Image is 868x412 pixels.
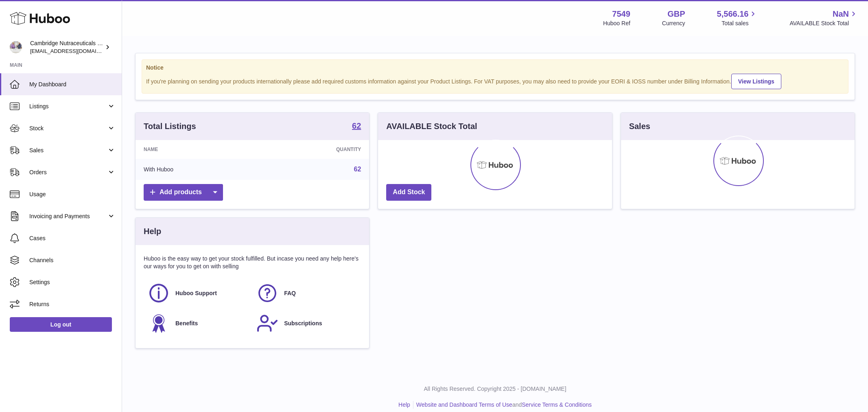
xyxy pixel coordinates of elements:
a: NaN AVAILABLE Stock Total [789,9,858,27]
span: FAQ [284,289,296,297]
h3: Total Listings [144,121,196,132]
span: Listings [29,103,107,110]
span: Orders [29,169,107,176]
div: If you're planning on sending your products internationally please add required customs informati... [146,72,844,89]
strong: 7549 [612,9,630,20]
h3: Sales [629,121,650,132]
span: Cases [29,234,116,242]
a: Add products [144,184,223,201]
span: AVAILABLE Stock Total [789,20,858,27]
th: Name [136,140,259,159]
p: Huboo is the easy way to get your stock fulfilled. But incase you need any help here's our ways f... [144,255,361,270]
a: FAQ [256,282,357,304]
span: Stock [29,125,107,132]
span: [EMAIL_ADDRESS][DOMAIN_NAME] [30,48,120,54]
span: NaN [833,9,849,20]
div: Currency [662,20,685,27]
span: Settings [29,278,116,286]
h3: AVAILABLE Stock Total [386,121,477,132]
span: Usage [29,191,116,198]
a: Help [398,401,410,408]
a: 62 [352,122,361,131]
strong: Notice [146,64,844,72]
span: Huboo Support [175,289,217,297]
span: Total sales [722,20,758,27]
span: My Dashboard [29,81,116,88]
span: Channels [29,256,116,264]
h3: Help [144,226,161,237]
span: Returns [29,300,116,308]
td: With Huboo [136,159,259,180]
p: All Rights Reserved. Copyright 2025 - [DOMAIN_NAME] [129,385,861,393]
div: Cambridge Nutraceuticals Ltd [30,39,103,55]
strong: 62 [352,122,361,130]
span: Sales [29,147,107,154]
span: Benefits [175,320,198,327]
a: 5,566.16 Total sales [717,9,758,27]
span: Subscriptions [284,320,322,327]
a: Add Stock [386,184,431,201]
div: Huboo Ref [603,20,630,27]
a: Log out [10,317,112,332]
img: qvc@camnutra.com [10,41,22,53]
li: and [413,401,592,409]
strong: GBP [667,9,685,20]
a: Subscriptions [256,312,357,334]
a: Benefits [148,312,248,334]
a: 62 [354,166,361,173]
a: Website and Dashboard Terms of Use [416,401,512,408]
a: View Listings [731,74,781,89]
th: Quantity [259,140,369,159]
span: 5,566.16 [717,9,749,20]
a: Service Terms & Conditions [522,401,592,408]
span: Invoicing and Payments [29,213,107,220]
a: Huboo Support [148,282,248,304]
